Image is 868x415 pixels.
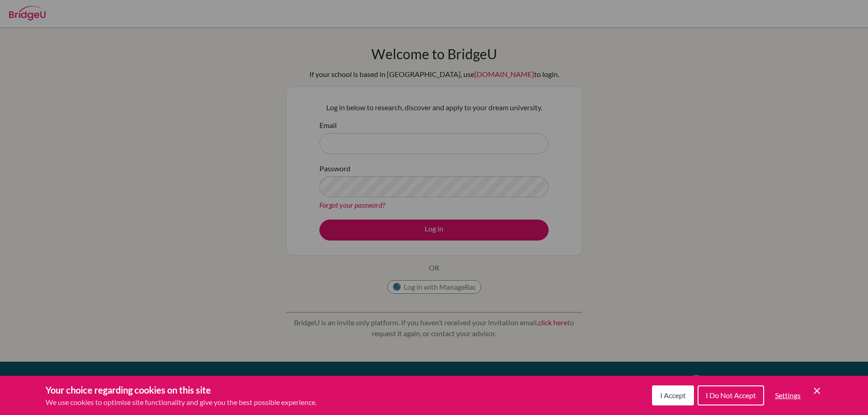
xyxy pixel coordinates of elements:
[706,391,756,400] span: I Do Not Accept
[812,385,822,396] button: Save and close
[46,383,317,397] h3: Your choice regarding cookies on this site
[660,391,686,400] span: I Accept
[46,397,317,408] p: We use cookies to optimise site functionality and give you the best possible experience.
[768,386,808,405] button: Settings
[775,391,801,400] span: Settings
[652,385,694,405] button: I Accept
[698,385,764,405] button: I Do Not Accept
